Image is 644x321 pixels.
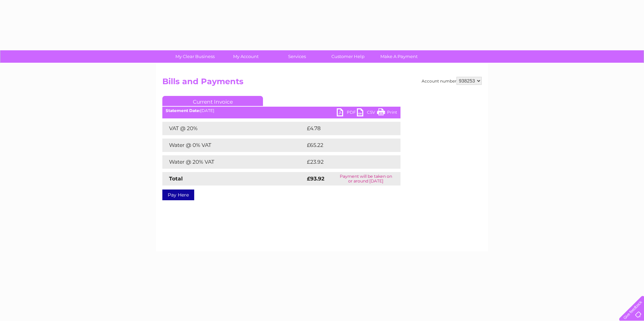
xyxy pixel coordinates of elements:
[422,77,482,85] div: Account number
[331,172,400,185] td: Payment will be taken on or around [DATE]
[162,155,305,169] td: Water @ 20% VAT
[162,122,305,135] td: VAT @ 20%
[162,77,482,90] h2: Bills and Payments
[305,155,387,169] td: £23.92
[162,190,194,200] a: Pay Here
[169,175,183,182] strong: Total
[305,122,385,135] td: £4.78
[377,108,397,118] a: Print
[269,50,325,63] a: Services
[357,108,377,118] a: CSV
[305,139,387,152] td: £65.22
[162,96,263,106] a: Current Invoice
[162,108,400,113] div: [DATE]
[320,50,376,63] a: Customer Help
[307,175,324,182] strong: £93.92
[218,50,274,63] a: My Account
[166,108,200,113] b: Statement Date:
[167,50,223,63] a: My Clear Business
[162,139,305,152] td: Water @ 0% VAT
[371,50,427,63] a: Make A Payment
[337,108,357,118] a: PDF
